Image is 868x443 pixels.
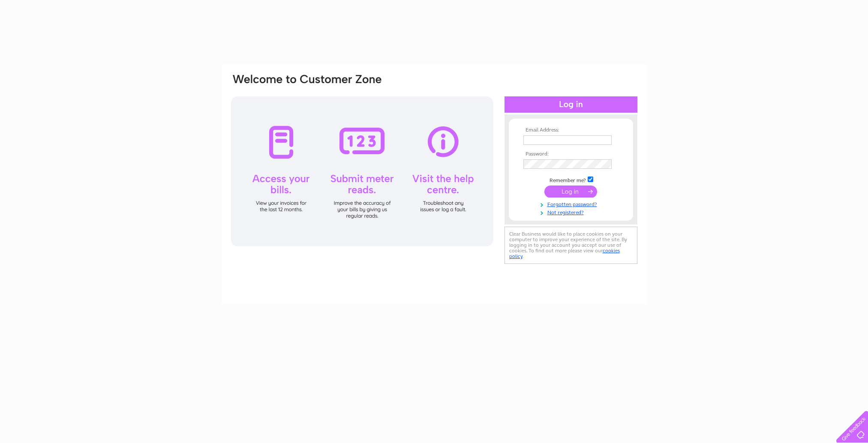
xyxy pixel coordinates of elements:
td: Remember me? [521,175,621,184]
div: Clear Business would like to place cookies on your computer to improve your experience of the sit... [505,227,637,264]
th: Password: [521,151,621,157]
a: Forgotten password? [523,200,621,208]
a: Not registered? [523,208,621,216]
input: Submit [544,186,597,198]
th: Email Address: [521,127,621,133]
a: cookies policy [509,248,620,259]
